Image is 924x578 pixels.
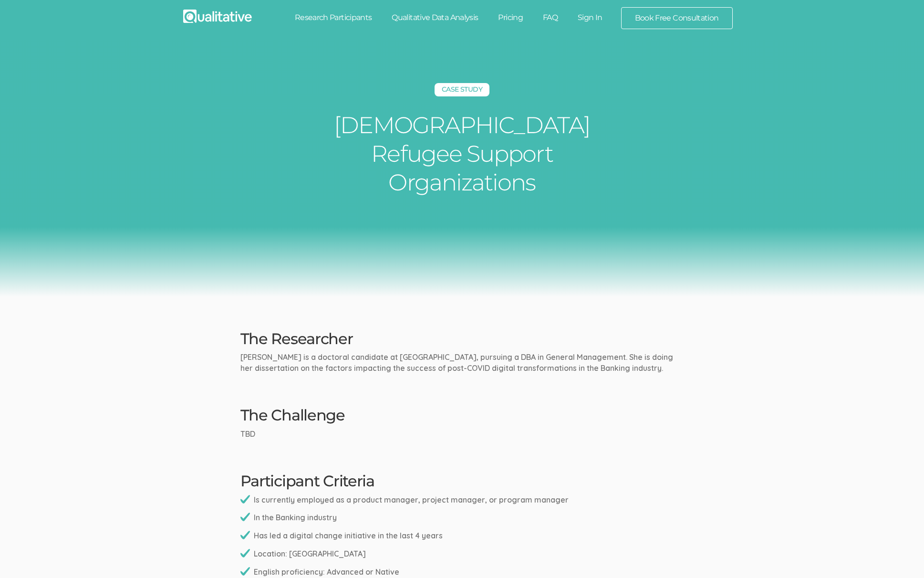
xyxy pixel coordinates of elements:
a: Sign In [568,7,613,28]
li: Is currently employed as a product manager, project manager, or program manager [240,494,684,507]
li: Has led a digital change initiative in the last 4 years [240,530,684,543]
a: Book Free Consultation [622,8,732,29]
a: Research Participants [285,7,382,28]
h2: The Challenge [240,407,684,423]
h5: Case Study [435,83,489,96]
a: Qualitative Data Analysis [382,7,488,28]
h2: The Researcher [240,330,684,347]
li: Location: [GEOGRAPHIC_DATA] [240,548,684,561]
h1: [DEMOGRAPHIC_DATA] Refugee Support Organizations [319,111,605,197]
h2: Participant Criteria [240,473,684,489]
p: [PERSON_NAME] is a doctoral candidate at [GEOGRAPHIC_DATA], pursuing a DBA in General Management.... [240,352,684,374]
img: Qualitative [183,10,252,23]
li: In the Banking industry [240,512,684,525]
a: FAQ [533,7,568,28]
p: TBD [240,429,684,440]
a: Pricing [488,7,533,28]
